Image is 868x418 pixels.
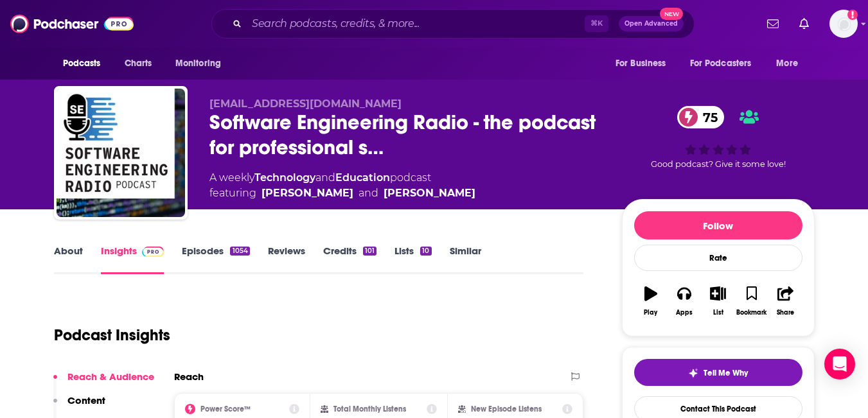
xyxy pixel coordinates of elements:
a: Episodes1054 [182,245,249,274]
img: tell me why sparkle [688,368,698,378]
span: Logged in as kindrieri [829,10,858,38]
h1: Podcast Insights [54,326,170,345]
span: and [359,186,378,201]
div: 75Good podcast? Give it some love! [622,98,815,178]
button: open menu [607,51,682,76]
span: 75 [690,106,724,128]
div: 1054 [230,247,249,256]
span: Tell Me Why [704,368,748,378]
span: New [660,8,683,20]
span: Monitoring [175,55,221,73]
button: Content [53,394,105,418]
a: Technology [254,171,315,184]
div: [PERSON_NAME] [384,186,475,201]
button: open menu [682,51,770,76]
button: Share [768,278,802,324]
div: List [713,309,723,317]
div: [PERSON_NAME] [261,186,353,201]
div: 10 [420,247,431,256]
button: tell me why sparkleTell Me Why [634,359,802,386]
button: Apps [668,278,701,324]
button: Reach & Audience [53,370,154,394]
h2: Total Monthly Listens [333,405,406,414]
a: Credits101 [323,245,376,274]
div: 101 [363,247,376,256]
span: ⌘ K [585,15,608,32]
h2: New Episode Listens [471,405,542,414]
a: Education [335,171,390,184]
span: More [776,55,798,73]
span: For Business [616,55,666,73]
div: Open Intercom Messenger [824,349,855,379]
div: Search podcasts, credits, & more... [211,9,695,39]
span: For Podcasters [690,55,752,73]
img: Software Engineering Radio - the podcast for professional software developers [57,89,185,217]
span: Good podcast? Give it some love! [651,159,786,169]
div: Bookmark [736,309,766,317]
div: Apps [676,309,693,317]
p: Content [67,394,105,406]
a: Charts [116,51,160,76]
button: Play [634,278,668,324]
a: Reviews [268,245,305,274]
h2: Power Score™ [200,405,251,414]
div: Play [644,309,657,317]
a: Similar [450,245,481,274]
span: [EMAIL_ADDRESS][DOMAIN_NAME] [209,98,402,110]
a: InsightsPodchaser Pro [101,245,164,274]
a: Show notifications dropdown [762,13,784,35]
a: 75 [677,106,724,128]
img: User Profile [829,10,858,38]
button: Bookmark [735,278,768,324]
button: open menu [54,51,118,76]
span: Podcasts [63,55,101,73]
div: Share [777,309,794,317]
span: and [315,171,335,184]
button: Follow [634,211,802,239]
a: About [54,245,83,274]
input: Search podcasts, credits, & more... [247,13,585,34]
button: List [701,278,734,324]
h2: Reach [174,370,204,383]
div: Rate [634,245,802,271]
button: Open AdvancedNew [619,16,684,31]
span: featuring [209,186,475,201]
button: Show profile menu [829,10,858,38]
a: Show notifications dropdown [794,13,814,35]
img: Podchaser Pro [142,247,164,257]
div: A weekly podcast [209,170,475,201]
svg: Add a profile image [847,10,858,20]
button: open menu [767,51,814,76]
p: Reach & Audience [67,370,154,383]
span: Open Advanced [624,21,678,27]
span: Charts [125,55,152,73]
a: Lists10 [394,245,431,274]
button: open menu [166,51,238,76]
img: Podchaser - Follow, Share and Rate Podcasts [10,12,134,36]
